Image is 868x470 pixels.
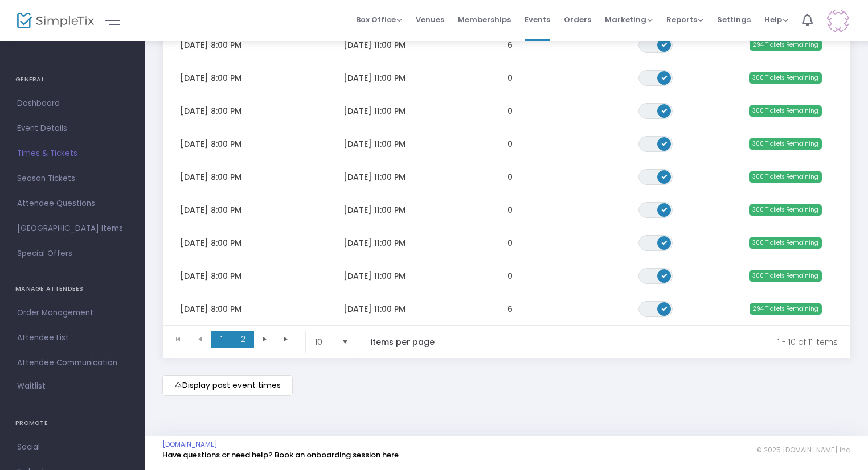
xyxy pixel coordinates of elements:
[17,121,128,136] span: Event Details
[17,221,128,236] span: [GEOGRAPHIC_DATA] Items
[717,5,751,34] span: Settings
[750,303,822,315] span: 294 Tickets Remaining
[343,39,406,51] span: [DATE] 11:00 PM
[507,303,513,315] span: 6
[661,239,667,245] span: ON
[356,14,402,25] span: Box Office
[564,5,591,34] span: Orders
[343,171,406,183] span: [DATE] 11:00 PM
[17,171,128,186] span: Season Tickets
[661,173,667,179] span: ON
[507,237,513,249] span: 0
[162,375,293,396] m-button: Display past event times
[15,278,130,300] h4: MANAGE ATTENDEES
[507,39,513,51] span: 6
[162,450,399,460] a: Have questions or need help? Book an onboarding session here
[749,171,822,183] span: 300 Tickets Remaining
[232,331,254,348] span: Page 2
[343,237,406,249] span: [DATE] 11:00 PM
[180,303,241,315] span: [DATE] 8:00 PM
[749,72,822,84] span: 300 Tickets Remaining
[180,39,241,51] span: [DATE] 8:00 PM
[162,440,218,449] a: [DOMAIN_NAME]
[343,303,406,315] span: [DATE] 11:00 PM
[180,270,241,282] span: [DATE] 8:00 PM
[17,246,128,261] span: Special Offers
[282,335,291,344] span: Go to the last page
[343,138,406,150] span: [DATE] 11:00 PM
[661,74,667,80] span: ON
[343,204,406,216] span: [DATE] 11:00 PM
[180,138,241,150] span: [DATE] 8:00 PM
[756,446,851,455] span: © 2025 [DOMAIN_NAME] Inc.
[525,5,550,34] span: Events
[507,138,513,150] span: 0
[666,14,703,25] span: Reports
[749,105,822,117] span: 300 Tickets Remaining
[17,196,128,211] span: Attendee Questions
[458,331,838,353] kendo-pager-info: 1 - 10 of 11 items
[17,440,128,455] span: Social
[180,204,241,216] span: [DATE] 8:00 PM
[17,146,128,161] span: Times & Tickets
[507,204,513,216] span: 0
[661,41,667,47] span: ON
[661,206,667,212] span: ON
[260,335,269,344] span: Go to the next page
[661,272,667,278] span: ON
[764,14,788,25] span: Help
[343,72,406,84] span: [DATE] 11:00 PM
[371,336,435,348] label: items per page
[507,105,513,117] span: 0
[337,331,353,353] button: Select
[15,68,130,91] h4: GENERAL
[749,138,822,150] span: 300 Tickets Remaining
[180,105,241,117] span: [DATE] 8:00 PM
[507,171,513,183] span: 0
[661,140,667,146] span: ON
[458,5,511,34] span: Memberships
[276,331,297,348] span: Go to the last page
[661,305,667,311] span: ON
[416,5,444,34] span: Venues
[17,381,46,392] span: Waitlist
[254,331,276,348] span: Go to the next page
[15,412,130,435] h4: PROMOTE
[17,356,128,370] span: Attendee Communication
[180,171,241,183] span: [DATE] 8:00 PM
[343,105,406,117] span: [DATE] 11:00 PM
[661,107,667,113] span: ON
[211,331,232,348] span: Page 1
[180,72,241,84] span: [DATE] 8:00 PM
[343,270,406,282] span: [DATE] 11:00 PM
[749,204,822,216] span: 300 Tickets Remaining
[507,270,513,282] span: 0
[315,336,333,348] span: 10
[749,270,822,282] span: 300 Tickets Remaining
[180,237,241,249] span: [DATE] 8:00 PM
[605,14,653,25] span: Marketing
[17,331,128,345] span: Attendee List
[507,72,513,84] span: 0
[749,237,822,249] span: 300 Tickets Remaining
[17,306,128,320] span: Order Management
[17,96,128,111] span: Dashboard
[750,39,822,51] span: 294 Tickets Remaining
